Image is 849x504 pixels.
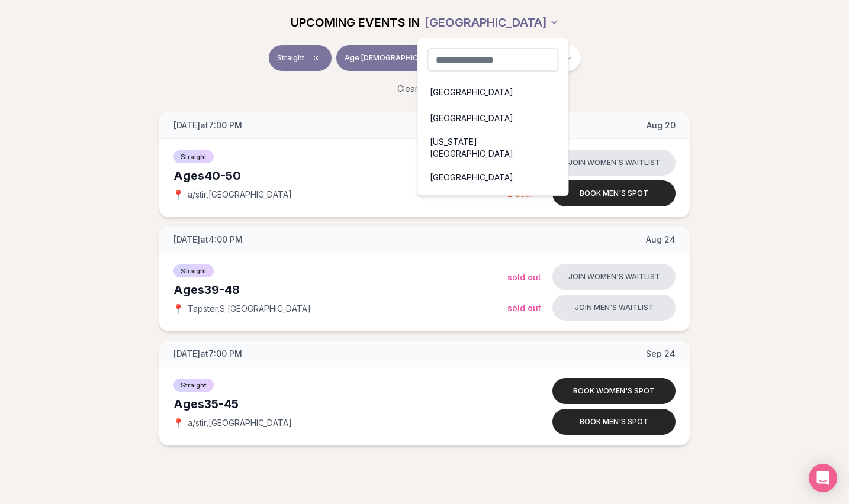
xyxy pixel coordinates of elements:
[420,131,566,164] div: [US_STATE][GEOGRAPHIC_DATA]
[420,79,566,105] div: [GEOGRAPHIC_DATA]
[420,164,566,190] div: [GEOGRAPHIC_DATA]
[420,190,566,217] div: [US_STATE], D.C.
[420,105,566,131] div: [GEOGRAPHIC_DATA]
[417,38,569,196] div: [GEOGRAPHIC_DATA]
